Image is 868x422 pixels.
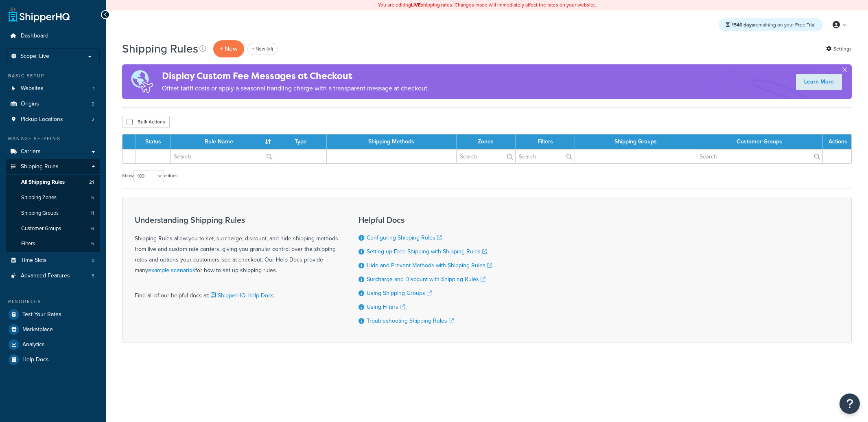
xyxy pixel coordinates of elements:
input: Search [457,149,516,163]
span: Pickup Locations [21,116,63,123]
li: Pickup Locations [6,112,100,127]
th: Zones [457,134,516,149]
select: Showentries [133,170,164,182]
span: 0 [92,257,94,264]
th: Rule Name [171,134,275,149]
li: Shipping Zones [6,190,100,205]
li: Origins [6,97,100,112]
h4: Display Custom Fee Messages at Checkout [162,69,429,83]
th: Status [136,134,171,149]
a: Learn More [796,74,842,90]
h3: Understanding Shipping Rules [135,215,338,224]
button: Bulk Actions [122,116,170,128]
th: Shipping Groups [575,134,696,149]
a: Time Slots 0 [6,253,100,268]
a: + New (v1) [247,43,278,55]
a: Carriers [6,144,100,159]
a: Analytics [6,337,100,352]
span: 2 [92,101,94,108]
a: Advanced Features 5 [6,268,100,284]
a: Hide and Prevent Methods with Shipping Rules [367,261,492,270]
span: Advanced Features [21,273,70,279]
a: ShipperHQ Help Docs [209,291,274,300]
a: Customer Groups 6 [6,221,100,236]
h1: Shipping Rules [122,41,198,57]
input: Search [696,149,822,163]
span: Shipping Zones [21,194,57,201]
li: All Shipping Rules [6,175,100,190]
strong: 1546 days [732,21,754,29]
span: 2 [92,116,94,123]
input: Search [516,149,575,163]
span: 5 [91,240,94,247]
p: Offset tariff costs or apply a seasonal handling charge with a transparent message at checkout. [162,83,429,94]
a: Using Shipping Groups [367,289,432,297]
a: Troubleshooting Shipping Rules [367,316,454,325]
a: Pickup Locations 2 [6,112,100,127]
a: Test Your Rates [6,307,100,322]
a: Settings [826,43,852,55]
img: duties-banner-06bc72dcb5fe05cb3f9472aba00be2ae8eb53ab6f0d8bb03d382ba314ac3c341.png [122,64,162,99]
th: Customer Groups [696,134,823,149]
div: Basic Setup [6,73,100,79]
a: Setting up Free Shipping with Shipping Rules [367,247,487,256]
div: remaining on your Free Trial [719,18,823,31]
li: Customer Groups [6,221,100,236]
a: Origins 2 [6,97,100,112]
div: Manage Shipping [6,135,100,142]
input: Search [171,149,275,163]
span: 5 [91,194,94,201]
p: + New [213,40,244,57]
span: All Shipping Rules [21,179,65,186]
a: Shipping Zones 5 [6,190,100,205]
span: 21 [89,179,94,186]
a: Websites 1 [6,81,100,96]
a: Configuring Shipping Rules [367,233,442,242]
span: Origins [21,101,39,108]
span: Marketplace [22,326,53,333]
li: Shipping Rules [6,159,100,252]
a: ShipperHQ Home [9,6,70,22]
a: Shipping Rules [6,159,100,174]
div: Resources [6,298,100,305]
span: Analytics [22,341,45,348]
a: Dashboard [6,29,100,44]
h3: Helpful Docs [359,215,492,224]
span: Time Slots [21,257,47,264]
span: 1 [93,85,94,92]
div: Shipping Rules allow you to set, surcharge, discount, and hide shipping methods from live and cus... [135,215,338,276]
li: Websites [6,81,100,96]
a: example scenarios [148,266,195,275]
span: 5 [92,273,94,279]
th: Filters [516,134,575,149]
li: Filters [6,236,100,251]
th: Shipping Methods [327,134,457,149]
b: LIVE [411,1,421,9]
span: Carriers [21,148,41,155]
a: Filters 5 [6,236,100,251]
a: Marketplace [6,322,100,337]
button: Open Resource Center [840,393,860,414]
label: Show entries [122,170,177,182]
span: 6 [91,225,94,232]
span: Help Docs [22,356,49,363]
li: Time Slots [6,253,100,268]
span: Shipping Rules [21,163,59,170]
th: Actions [823,134,851,149]
li: Shipping Groups [6,206,100,221]
a: Help Docs [6,352,100,367]
span: Filters [21,240,35,247]
a: All Shipping Rules 21 [6,175,100,190]
a: Shipping Groups 11 [6,206,100,221]
span: Scope: Live [20,53,49,60]
th: Type [275,134,327,149]
a: Surcharge and Discount with Shipping Rules [367,275,485,284]
li: Advanced Features [6,268,100,284]
span: Shipping Groups [21,210,59,217]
